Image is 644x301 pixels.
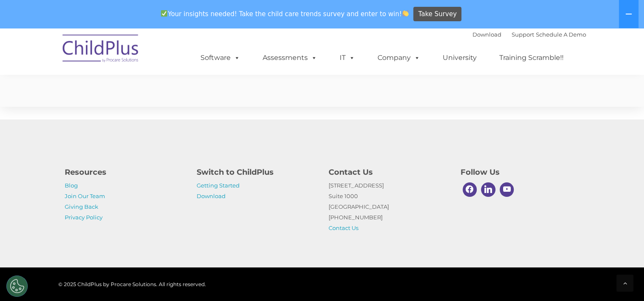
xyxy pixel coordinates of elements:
[512,31,534,38] a: Support
[192,49,249,66] a: Software
[472,31,586,38] font: |
[329,224,358,231] a: Contact Us
[58,28,143,71] img: ChildPlus by Procare Solutions
[6,275,28,297] button: Cookies Settings
[434,49,485,66] a: University
[536,31,586,38] a: Schedule A Demo
[418,7,457,22] span: Take Survey
[197,182,240,189] a: Getting Started
[331,49,364,66] a: IT
[58,281,206,287] span: © 2025 ChildPlus by Procare Solutions. All rights reserved.
[413,7,461,22] a: Take Survey
[329,180,448,233] p: [STREET_ADDRESS] Suite 1000 [GEOGRAPHIC_DATA] [PHONE_NUMBER]
[498,180,516,199] a: Youtube
[505,209,644,301] iframe: Chat Widget
[461,180,479,199] a: Facebook
[65,182,78,189] a: Blog
[369,49,429,66] a: Company
[197,193,226,199] a: Download
[65,203,98,210] a: Giving Back
[472,31,501,38] a: Download
[126,91,162,97] span: Phone number
[126,56,152,62] span: Last name
[65,193,105,199] a: Join Our Team
[461,166,580,178] h4: Follow Us
[329,166,448,178] h4: Contact Us
[65,166,184,178] h4: Resources
[197,166,316,178] h4: Switch to ChildPlus
[479,180,498,199] a: Linkedin
[254,49,326,66] a: Assessments
[65,214,103,221] a: Privacy Policy
[491,49,572,66] a: Training Scramble!!
[161,10,167,17] img: ✅
[157,6,412,22] span: Your insights needed! Take the child care trends survey and enter to win!
[402,10,409,17] img: 👏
